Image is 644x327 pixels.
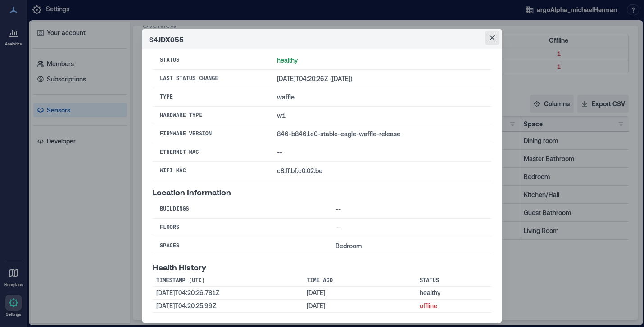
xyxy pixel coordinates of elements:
th: Status [153,51,270,70]
th: Buildings [153,200,328,219]
th: Time Ago [303,275,416,287]
td: [DATE] [303,300,416,313]
th: Timestamp (UTC) [153,275,303,287]
th: WiFi MAC [153,162,270,180]
td: [DATE]T04:20:25.99Z [153,300,303,313]
td: w1 [270,107,491,125]
td: -- [328,200,491,219]
td: [DATE]T04:20:26Z ([DATE]) [270,70,491,88]
td: Bedroom [328,237,491,255]
td: [DATE]T04:20:26.781Z [153,287,303,300]
td: [DATE] [303,287,416,300]
th: Floors [153,219,328,237]
th: Firmware Version [153,125,270,143]
th: Last Status Change [153,70,270,88]
td: -- [328,219,491,237]
p: Health History [153,263,491,272]
th: Type [153,88,270,107]
td: offline [416,300,491,313]
header: S4JDX055 [142,29,502,49]
td: healthy [416,287,491,300]
th: Spaces [153,237,328,255]
p: Location Information [153,188,491,197]
th: Hardware Type [153,107,270,125]
th: Status [416,275,491,287]
button: Close [485,31,499,45]
td: waffle [270,88,491,107]
td: healthy [270,51,491,70]
td: 846-b8461e0-stable-eagle-waffle-release [270,125,491,143]
td: -- [270,143,491,162]
th: Ethernet MAC [153,143,270,162]
td: c8:ff:bf:c0:02:be [270,162,491,180]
